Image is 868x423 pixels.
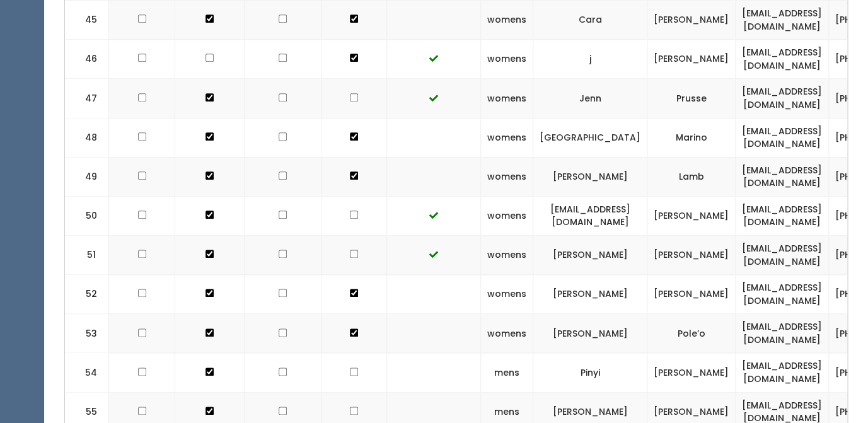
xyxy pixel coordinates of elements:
td: Jenn [533,79,647,118]
td: [GEOGRAPHIC_DATA] [533,118,647,157]
td: Lamb [647,157,736,196]
td: [EMAIL_ADDRESS][DOMAIN_NAME] [736,353,829,392]
td: [PERSON_NAME] [647,40,736,79]
td: 51 [65,235,109,274]
td: [PERSON_NAME] [533,157,647,196]
td: [EMAIL_ADDRESS][DOMAIN_NAME] [736,235,829,274]
td: 53 [65,314,109,353]
td: [PERSON_NAME] [647,275,736,314]
td: womens [481,314,533,353]
td: mens [481,353,533,392]
td: 49 [65,157,109,196]
td: [EMAIL_ADDRESS][DOMAIN_NAME] [736,157,829,196]
td: womens [481,275,533,314]
td: Pole’o [647,314,736,353]
td: [EMAIL_ADDRESS][DOMAIN_NAME] [533,196,647,235]
td: [PERSON_NAME] [647,196,736,235]
td: [EMAIL_ADDRESS][DOMAIN_NAME] [736,314,829,353]
td: 46 [65,40,109,79]
td: womens [481,79,533,118]
td: Marino [647,118,736,157]
td: 48 [65,118,109,157]
td: 50 [65,196,109,235]
td: 54 [65,353,109,392]
td: [PERSON_NAME] [533,235,647,274]
td: Cara [533,1,647,40]
td: 47 [65,79,109,118]
td: [PERSON_NAME] [647,353,736,392]
td: womens [481,196,533,235]
td: womens [481,40,533,79]
td: 52 [65,275,109,314]
td: j [533,40,647,79]
td: [EMAIL_ADDRESS][DOMAIN_NAME] [736,118,829,157]
td: [PERSON_NAME] [533,275,647,314]
td: Prusse [647,79,736,118]
td: [EMAIL_ADDRESS][DOMAIN_NAME] [736,196,829,235]
td: [EMAIL_ADDRESS][DOMAIN_NAME] [736,40,829,79]
td: womens [481,118,533,157]
td: [PERSON_NAME] [647,1,736,40]
td: [PERSON_NAME] [533,314,647,353]
td: Pinyi [533,353,647,392]
td: [PERSON_NAME] [647,235,736,274]
td: womens [481,157,533,196]
td: 45 [65,1,109,40]
td: womens [481,235,533,274]
td: [EMAIL_ADDRESS][DOMAIN_NAME] [736,1,829,40]
td: [EMAIL_ADDRESS][DOMAIN_NAME] [736,79,829,118]
td: [EMAIL_ADDRESS][DOMAIN_NAME] [736,275,829,314]
td: womens [481,1,533,40]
